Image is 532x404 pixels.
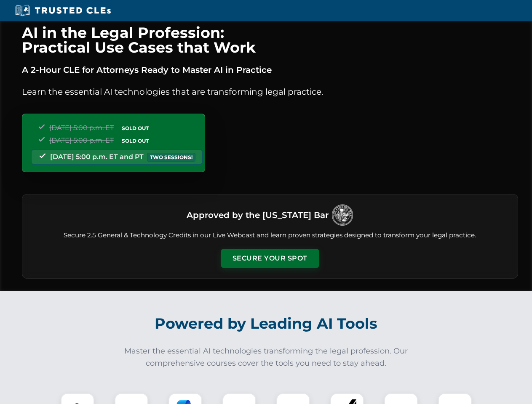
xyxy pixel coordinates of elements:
button: Secure Your Spot [221,249,319,268]
h2: Powered by Leading AI Tools [33,309,500,338]
p: Learn the essential AI technologies that are transforming legal practice. [22,85,518,98]
h1: AI in the Legal Profession: Practical Use Cases that Work [22,25,518,55]
img: Trusted CLEs [13,4,113,17]
p: A 2-Hour CLE for Attorneys Ready to Master AI in Practice [22,63,518,77]
span: [DATE] 5:00 p.m. ET [49,136,114,144]
span: [DATE] 5:00 p.m. ET [49,124,114,132]
p: Master the essential AI technologies transforming the legal profession. Our comprehensive courses... [119,345,414,369]
p: Secure 2.5 General & Technology Credits in our Live Webcast and learn proven strategies designed ... [32,231,508,240]
span: SOLD OUT [119,124,152,133]
span: SOLD OUT [119,136,152,145]
img: Logo [332,205,353,226]
h3: Approved by the [US_STATE] Bar [187,207,329,223]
